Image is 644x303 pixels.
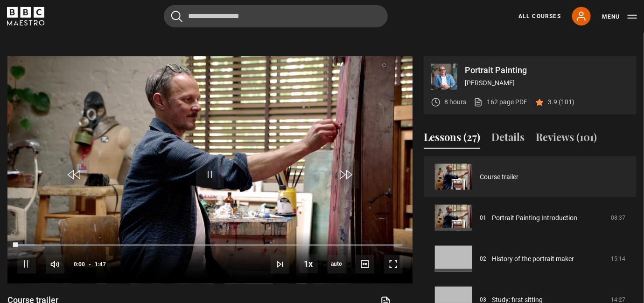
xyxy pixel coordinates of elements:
a: All Courses [518,12,561,20]
button: Pause [17,255,36,274]
span: - [89,261,91,268]
input: Search [164,5,388,27]
button: Lessons (27) [424,129,480,149]
button: Next Lesson [271,255,289,274]
div: Progress Bar [17,244,403,246]
span: 1:47 [95,256,106,273]
a: History of the portrait maker [492,254,574,264]
button: Captions [356,255,374,274]
button: Submit the search query [171,11,182,22]
button: Toggle navigation [602,12,637,21]
svg: BBC Maestro [7,7,44,26]
p: 3.9 (101) [548,97,574,107]
a: 162 page PDF [474,97,527,107]
video-js: Video Player [7,56,413,283]
a: Portrait Painting Introduction [492,213,577,223]
button: Reviews (101) [536,129,597,149]
p: Portrait Painting [465,66,629,74]
span: auto [328,255,346,274]
p: [PERSON_NAME] [465,78,629,88]
a: Course trailer [480,172,518,182]
button: Fullscreen [384,255,403,274]
div: Current quality: 720p [328,255,346,274]
button: Playback Rate [299,255,318,273]
span: 0:00 [74,256,85,273]
p: 8 hours [444,97,466,107]
button: Mute [46,255,64,274]
button: Details [491,129,525,149]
